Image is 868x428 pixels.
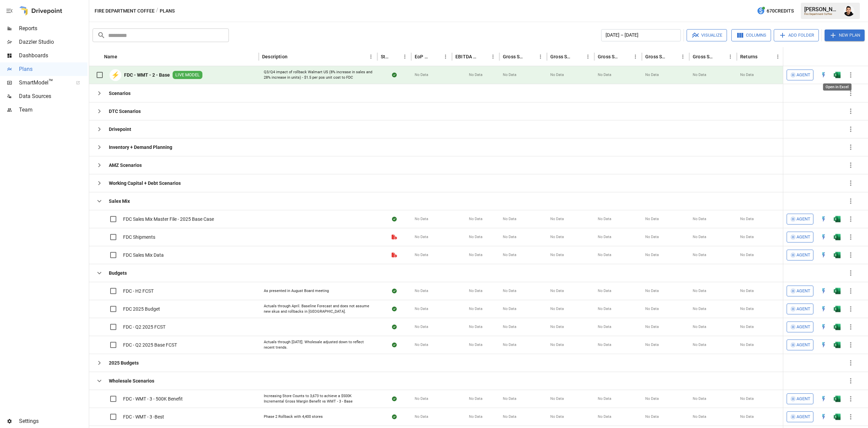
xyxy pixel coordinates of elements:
div: Actuals through [DATE]. Wholesale adjusted down to reflect recent trends. [264,339,372,350]
span: No Data [740,288,754,294]
span: Agent [796,215,810,223]
button: Agent [787,339,813,350]
span: No Data [503,342,516,348]
div: Open in Excel [834,306,841,312]
span: No Data [740,414,754,420]
div: Sync complete [392,72,397,78]
span: No Data [469,234,482,240]
div: EoP Cash [415,54,431,59]
button: Returns column menu [773,52,783,61]
button: Sort [716,52,726,61]
span: FDC Shipments [123,234,155,240]
img: g5qfjXmAAAAABJRU5ErkJggg== [834,234,841,240]
span: Agent [796,413,810,421]
span: No Data [550,216,564,222]
img: g5qfjXmAAAAABJRU5ErkJggg== [834,216,841,222]
button: EBITDA Margin column menu [488,52,498,61]
div: Open in Excel [834,413,841,420]
span: No Data [415,72,428,78]
div: Open in Quick Edit [820,72,827,78]
button: Sort [118,52,127,61]
div: Open in Quick Edit [820,252,827,258]
b: Working Capital + Debt Scenarios [109,180,181,187]
button: Agent [787,286,813,296]
div: [PERSON_NAME] [804,6,840,13]
div: Gross Sales: Retail [693,54,715,59]
span: No Data [503,252,516,258]
img: quick-edit-flash.b8aec18c.svg [820,306,827,312]
div: Name [104,54,117,59]
div: Sync complete [392,306,397,312]
img: quick-edit-flash.b8aec18c.svg [820,252,827,258]
button: EoP Cash column menu [441,52,450,61]
b: FDC - WMT - 2 - Base [124,72,170,78]
button: Francisco Sanchez [840,1,859,20]
span: No Data [550,324,564,330]
span: Agent [796,71,810,79]
span: No Data [415,396,428,402]
span: No Data [550,414,564,420]
button: Gross Sales: DTC Online column menu [583,52,593,61]
span: No Data [693,306,706,312]
span: Reports [19,24,87,33]
span: No Data [550,288,564,294]
span: No Data [598,396,611,402]
div: Sync complete [392,395,397,402]
button: Gross Sales: Wholesale column menu [678,52,688,61]
button: Description column menu [366,52,376,61]
div: Open in Quick Edit [820,234,827,240]
span: 670 Credits [767,7,794,15]
img: quick-edit-flash.b8aec18c.svg [820,342,827,348]
span: No Data [645,342,659,348]
div: Open in Quick Edit [820,342,827,348]
span: FDC - H2 FCST [123,288,154,294]
div: EBITDA Margin [455,54,478,59]
span: No Data [645,72,659,78]
span: No Data [693,324,706,330]
div: Open in Excel [834,234,841,240]
span: No Data [415,234,428,240]
div: Gross Sales: Wholesale [645,54,668,59]
span: FDC - WMT - 3 - 500K Benefit [123,395,183,402]
div: Sync complete [392,216,397,222]
img: quick-edit-flash.b8aec18c.svg [820,234,827,240]
div: ⚡ [110,69,121,81]
button: Agent [787,411,813,422]
div: Open in Excel [834,72,841,78]
div: Gross Sales [503,54,526,59]
span: No Data [645,216,659,222]
span: No Data [598,216,611,222]
span: No Data [415,306,428,312]
button: Columns [731,29,771,41]
span: Dashboards [19,52,87,60]
div: Open in Quick Edit [820,395,827,402]
div: Open in Excel [834,324,841,330]
span: No Data [645,324,659,330]
div: File is not a valid Drivepoint model [392,252,397,258]
button: Gross Sales: Retail column menu [726,52,735,61]
div: File is not a valid Drivepoint model [392,234,397,240]
span: Plans [19,65,87,73]
span: No Data [693,216,706,222]
span: No Data [645,306,659,312]
span: SmartModel [19,79,68,87]
div: Sync complete [392,413,397,420]
div: Status [381,54,390,59]
div: Open in Quick Edit [820,306,827,312]
span: No Data [415,324,428,330]
span: No Data [693,288,706,294]
span: No Data [503,234,516,240]
button: Agent [787,322,813,332]
span: FDC - Q2 2025 FCST [123,324,165,330]
div: Open in Excel [834,288,841,294]
button: Sort [669,52,678,61]
span: No Data [740,306,754,312]
span: No Data [693,252,706,258]
span: No Data [693,342,706,348]
span: No Data [740,252,754,258]
span: No Data [503,216,516,222]
b: Wholesale Scenarios [109,377,154,384]
button: Agent [787,250,813,260]
span: No Data [740,324,754,330]
span: No Data [693,396,706,402]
